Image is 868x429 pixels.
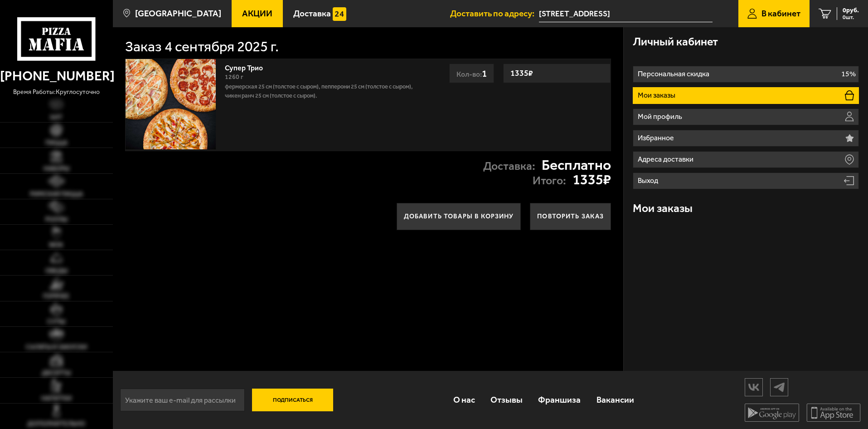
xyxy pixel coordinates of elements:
strong: 1335 ₽ [572,173,611,187]
span: Дополнительно [27,421,85,427]
span: 0 шт. [843,15,859,20]
span: Римская пицца [30,191,83,197]
p: Персональная скидка [638,70,712,78]
span: Доставить по адресу: [450,9,539,18]
span: Десерты [42,370,71,376]
div: Кол-во: [449,64,494,83]
p: Доставка: [483,161,535,172]
span: В кабинет [761,9,800,18]
button: Добавить товары в корзину [397,203,521,230]
span: Горячее [43,293,69,300]
span: 1260 г [225,73,243,81]
p: Итого: [533,175,566,187]
a: Супер Трио [225,61,272,72]
p: Мои заказы [638,92,678,99]
a: Отзывы [483,385,530,414]
a: О нас [445,385,482,414]
span: Обеды [45,268,68,274]
p: Выход [638,177,660,184]
button: Повторить заказ [530,203,611,230]
span: Салаты и закуски [26,344,87,350]
img: vk [745,379,762,395]
span: 1 [482,68,487,79]
span: Наборы [44,166,69,172]
h1: Заказ 4 сентября 2025 г. [125,39,279,54]
span: Хит [50,114,63,121]
p: Мой профиль [638,113,684,120]
span: Акции [242,9,272,18]
a: Франшиза [530,385,588,414]
button: Подписаться [252,389,334,411]
strong: 1335 ₽ [508,64,535,82]
p: 15% [841,70,856,78]
input: Укажите ваш e-mail для рассылки [120,389,245,411]
img: 15daf4d41897b9f0e9f617042186c801.svg [333,7,346,21]
span: Пицца [45,140,68,146]
span: Роллы [45,217,68,223]
span: [GEOGRAPHIC_DATA] [135,9,221,18]
p: Адреса доставки [638,156,696,163]
p: Избранное [638,134,676,142]
a: Вакансии [589,385,642,414]
span: Супы [47,319,65,325]
span: 0 руб. [843,7,859,14]
h3: Личный кабинет [633,36,718,48]
span: Доставка [293,9,331,18]
span: WOK [49,242,63,248]
img: tg [771,379,788,395]
span: Напитки [41,395,72,402]
h3: Мои заказы [633,203,693,214]
input: Ваш адрес доставки [539,5,713,22]
strong: Бесплатно [542,158,611,173]
span: Шпалерная улица, 54 [539,5,713,22]
p: Фермерская 25 см (толстое с сыром), Пепперони 25 см (толстое с сыром), Чикен Ранч 25 см (толстое ... [225,82,423,100]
